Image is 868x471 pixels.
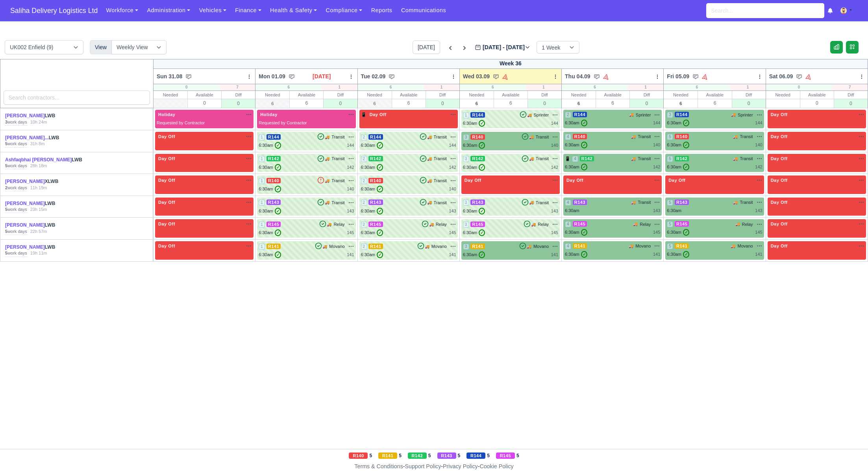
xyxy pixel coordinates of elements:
[479,142,485,149] span: ✓
[562,91,596,99] div: Needed
[572,156,578,162] span: 4
[259,229,281,236] div: 6:30am
[742,221,753,228] span: Relay
[366,3,396,18] a: Reports
[275,186,281,192] span: ✓
[638,133,651,140] span: Transit
[653,142,660,148] div: 140
[259,134,265,140] span: 1
[633,221,638,227] span: 🚚
[596,99,629,107] div: 6
[533,243,549,250] span: Movano
[436,221,447,228] span: Relay
[5,244,45,250] a: [PERSON_NAME]
[526,84,561,91] div: 1
[667,177,687,183] span: Day Off
[413,41,440,54] button: [DATE]
[275,208,281,214] span: ✓
[5,178,87,185] div: XLWB
[90,40,112,54] div: View
[706,3,824,18] input: Search...
[361,112,367,117] span: 📱
[800,99,834,107] div: 0
[667,112,673,118] span: 3
[527,112,532,118] span: 🚚
[267,199,281,205] span: R143
[834,99,868,108] div: 0
[427,156,432,162] span: 🚚
[580,156,594,161] span: R142
[731,112,736,118] span: 🚚
[463,134,469,140] span: 3
[333,221,344,228] span: Relay
[667,156,673,162] span: 5
[157,120,205,125] span: Requested by Contractor
[683,164,689,170] span: ✓
[347,208,354,214] div: 143
[755,207,762,214] div: 143
[470,134,485,140] span: R140
[434,199,447,206] span: Transit
[551,142,558,149] div: 140
[667,72,689,80] span: Fri 05.09
[5,207,27,213] div: work days
[536,134,549,140] span: Transit
[331,199,344,206] span: Transit
[769,221,789,227] span: Day Off
[573,112,587,117] span: R144
[30,185,47,191] div: 11h 19m
[832,84,868,91] div: 7
[5,179,45,184] a: [PERSON_NAME]
[5,185,7,190] strong: 2
[733,134,738,140] span: 🚚
[321,3,366,18] a: Compliance
[766,84,832,91] div: 0
[667,221,673,227] span: 5
[536,155,549,162] span: Transit
[755,164,762,170] div: 142
[290,99,323,107] div: 6
[368,134,383,140] span: R144
[5,135,49,140] a: [PERSON_NAME]...
[324,91,357,99] div: Diff
[463,112,469,118] span: 1
[259,142,281,149] div: 6:30am
[429,222,434,227] span: 🚚
[479,120,485,127] span: ✓
[154,91,187,99] div: Needed
[573,221,587,227] span: R145
[426,91,459,99] div: Diff
[30,141,45,147] div: 31h 8m
[565,72,590,80] span: Thu 04.09
[347,186,354,192] div: 140
[565,156,571,161] span: 📱
[267,178,281,183] span: R140
[733,199,738,205] span: 🚚
[596,91,629,99] div: Available
[528,99,561,108] div: 0
[581,164,587,170] span: ✓
[565,120,587,126] div: 6:30am
[449,142,456,149] div: 144
[6,3,102,18] a: Saliha Delivery Logistics Ltd
[573,134,587,139] span: R140
[358,91,392,99] div: Needed
[5,222,87,229] div: LWB
[5,157,72,163] a: Ashfaqbhai [PERSON_NAME]
[732,91,766,99] div: Diff
[740,155,753,162] span: Transit
[653,120,660,126] div: 144
[573,199,587,205] span: R143
[667,120,689,126] div: 6:30am
[427,199,432,205] span: 🚚
[675,221,689,227] span: R145
[368,222,383,227] span: R145
[740,133,753,140] span: Transit
[683,120,689,126] span: ✓
[259,72,285,80] span: Mon 01.09
[683,229,689,236] span: ✓
[102,3,143,18] a: Workforce
[290,91,323,99] div: Available
[361,186,383,192] div: 6:30am
[361,156,367,162] span: 2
